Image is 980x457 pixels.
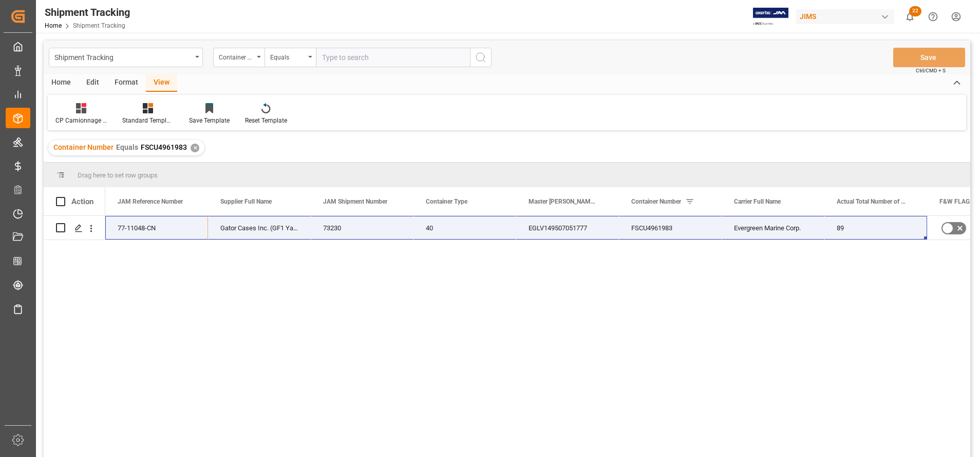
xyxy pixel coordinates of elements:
span: Ctrl/CMD + S [916,67,946,74]
div: Shipment Tracking [45,5,130,20]
span: FSCU4961983 [141,143,187,151]
div: Format [107,74,146,92]
button: open menu [265,48,316,67]
span: Container Number [53,143,114,151]
button: Save [893,48,965,67]
div: 40 [413,216,516,240]
button: show 22 new notifications [898,5,921,28]
button: open menu [49,48,203,67]
span: Container Type [426,198,467,205]
button: Help Center [921,5,945,28]
span: Master [PERSON_NAME] of Lading Number [529,198,597,205]
div: Reset Template [245,116,287,125]
div: CP Camionnage Dispatch [55,116,107,125]
button: search button [470,48,492,67]
button: JIMS [796,7,898,26]
span: JAM Shipment Number [323,198,387,205]
div: 77-11048-CN [105,216,208,240]
div: EGLV149507051777 [516,216,619,240]
div: ✕ [191,144,199,152]
div: Gator Cases Inc. (GF1 Yantian) [208,216,311,240]
span: Supplier Full Name [220,198,272,205]
button: open menu [213,48,265,67]
span: Equals [116,143,138,151]
div: Equals [270,50,305,62]
span: Carrier Full Name [734,198,781,205]
div: Standard Templates [122,116,174,125]
div: Home [44,74,79,92]
div: Container Number [219,50,254,62]
div: 73230 [311,216,413,240]
input: Type to search [316,48,470,67]
div: View [146,74,177,92]
div: Shipment Tracking [54,50,192,63]
div: FSCU4961983 [619,216,722,240]
span: JAM Reference Number [118,198,183,205]
span: Container Number [631,198,681,205]
div: Press SPACE to select this row. [44,216,105,240]
div: JIMS [796,9,894,24]
img: Exertis%20JAM%20-%20Email%20Logo.jpg_1722504956.jpg [753,8,788,26]
div: Action [71,197,93,206]
span: F&W FLAG [939,198,970,205]
div: Evergreen Marine Corp. [722,216,824,240]
a: Home [45,22,62,29]
div: 89 [824,216,927,240]
div: Edit [79,74,107,92]
span: 22 [909,6,921,16]
span: Actual Total Number of Cartons [837,198,906,205]
div: Save Template [189,116,230,125]
span: Drag here to set row groups [78,171,158,179]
